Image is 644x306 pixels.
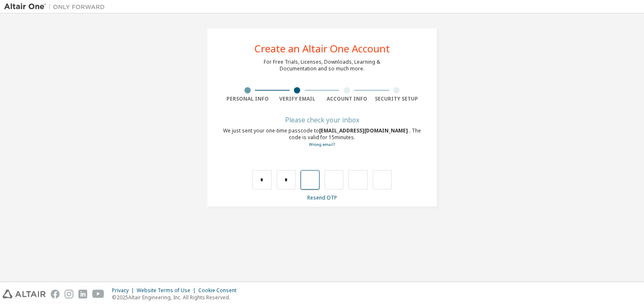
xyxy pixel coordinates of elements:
a: Resend OTP [307,194,337,201]
img: facebook.svg [51,290,60,298]
div: Personal Info [223,96,273,102]
div: Create an Altair One Account [254,44,390,54]
span: [EMAIL_ADDRESS][DOMAIN_NAME] [319,127,409,134]
div: Cookie Consent [198,287,241,294]
img: youtube.svg [92,290,104,298]
div: We just sent your one-time passcode to . The code is valid for 15 minutes. [223,127,421,148]
p: © 2025 Altair Engineering, Inc. All Rights Reserved. [112,294,241,301]
a: Go back to the registration form [309,142,335,147]
div: Security Setup [372,96,422,102]
div: Verify Email [273,96,322,102]
img: linkedin.svg [78,290,87,298]
div: Account Info [322,96,372,102]
img: altair_logo.svg [3,290,46,298]
div: Privacy [112,287,137,294]
img: instagram.svg [65,290,73,298]
div: Website Terms of Use [137,287,198,294]
div: Please check your inbox [223,117,421,122]
img: Altair One [4,3,109,11]
div: For Free Trials, Licenses, Downloads, Learning & Documentation and so much more. [264,59,380,72]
